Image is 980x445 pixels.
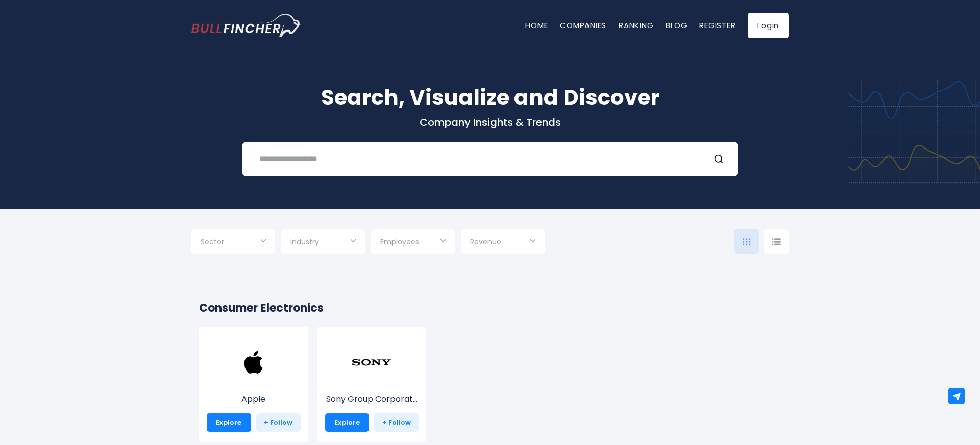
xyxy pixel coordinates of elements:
p: Sony Group Corporation [325,393,419,405]
p: Company Insights & Trends [191,116,789,129]
span: Sector [201,237,224,246]
span: Industry [290,237,319,246]
h1: Search, Visualize and Discover [191,82,789,114]
span: Employees [380,237,419,246]
img: AAPL.png [233,342,274,383]
input: Selection [380,233,446,252]
a: Go to homepage [191,14,301,37]
a: + Follow [374,413,419,432]
input: Selection [290,233,356,252]
a: Explore [207,413,251,432]
p: Apple [207,393,301,405]
img: Bullfincher logo [191,14,302,37]
img: icon-comp-list-view.svg [772,238,781,245]
a: Blog [666,20,687,31]
h2: Consumer Electronics [199,300,781,317]
a: Ranking [619,20,653,31]
input: Selection [201,233,266,252]
a: Register [699,20,736,31]
img: icon-comp-grid.svg [743,238,751,245]
span: Revenue [470,237,501,246]
a: Explore [325,413,370,432]
button: Search [714,152,727,166]
a: Login [748,13,789,38]
a: + Follow [256,413,301,432]
a: Apple [207,361,301,405]
a: Home [525,20,548,31]
a: Companies [560,20,606,31]
input: Selection [470,233,535,252]
img: SONY.png [351,342,392,383]
a: Sony Group Corporat... [325,361,419,405]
